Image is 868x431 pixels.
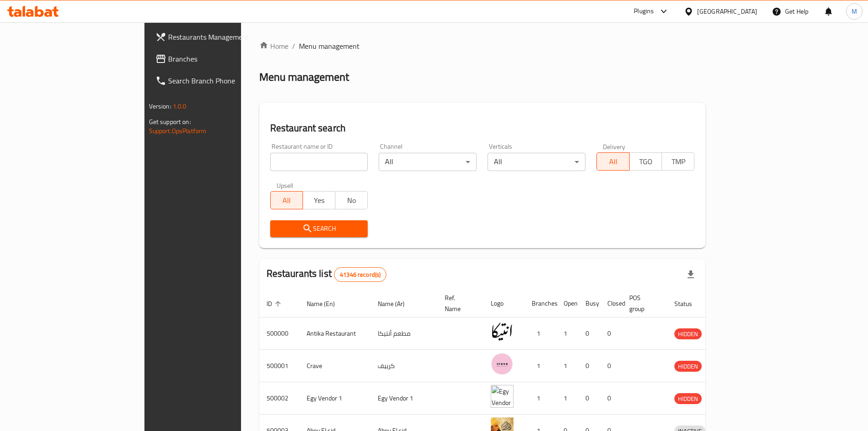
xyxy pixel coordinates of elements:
h2: Menu management [259,70,349,84]
td: كرييف [370,350,437,382]
span: Ref. Name [445,292,473,314]
span: No [339,194,364,207]
th: Logo [483,290,524,317]
h2: Restaurants list [267,267,387,282]
td: 0 [578,317,600,350]
div: All [488,153,586,171]
span: All [274,194,299,207]
img: Crave [491,353,514,375]
th: Open [556,290,578,317]
button: TMP [662,152,694,171]
button: All [270,191,303,209]
span: Branches [168,53,282,64]
div: [GEOGRAPHIC_DATA] [697,6,757,16]
a: Branches [148,48,289,70]
div: Plugins [634,6,654,17]
span: TGO [633,155,658,168]
td: Egy Vendor 1 [299,382,370,415]
th: Branches [524,290,556,317]
td: 1 [556,350,578,382]
span: All [601,155,626,168]
span: Yes [307,194,332,207]
span: Get support on: [149,116,191,128]
li: / [292,41,295,52]
button: All [596,152,629,171]
span: Version: [149,100,171,112]
td: 0 [578,382,600,415]
span: HIDDEN [674,329,702,339]
span: 1.0.0 [173,100,187,112]
button: Search [270,220,368,237]
td: 0 [578,350,600,382]
a: Search Branch Phone [148,70,289,92]
td: 0 [600,382,622,415]
label: Upsell [277,182,293,188]
span: POS group [629,292,656,314]
td: 0 [600,350,622,382]
img: Antika Restaurant [491,320,514,343]
td: Crave [299,350,370,382]
div: All [379,153,477,171]
img: Egy Vendor 1 [491,385,514,408]
span: Name (En) [307,298,347,309]
td: 1 [524,317,556,350]
input: Search for restaurant name or ID.. [270,153,368,171]
th: Busy [578,290,600,317]
td: 1 [556,317,578,350]
nav: breadcrumb [259,41,706,52]
td: 1 [524,382,556,415]
span: Name (Ar) [378,298,416,309]
span: TMP [666,155,691,168]
th: Closed [600,290,622,317]
span: Menu management [299,41,360,52]
label: Delivery [603,143,626,150]
button: TGO [629,152,662,171]
span: 41346 record(s) [334,270,386,279]
span: M [852,6,857,16]
div: Total records count [334,267,386,282]
h2: Restaurant search [270,121,695,135]
div: Export file [680,264,702,286]
a: Restaurants Management [148,26,289,48]
div: HIDDEN [674,393,702,404]
td: مطعم أنتيكا [370,317,437,350]
span: Restaurants Management [168,31,282,42]
td: Antika Restaurant [299,317,370,350]
td: 1 [556,382,578,415]
span: Search [277,223,361,234]
button: No [335,191,368,209]
span: HIDDEN [674,394,702,404]
td: 1 [524,350,556,382]
span: Status [674,298,704,309]
span: Search Branch Phone [168,75,282,86]
span: HIDDEN [674,361,702,372]
span: ID [267,298,284,309]
td: Egy Vendor 1 [370,382,437,415]
button: Yes [303,191,335,209]
a: Support.OpsPlatform [149,125,207,137]
td: 0 [600,317,622,350]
